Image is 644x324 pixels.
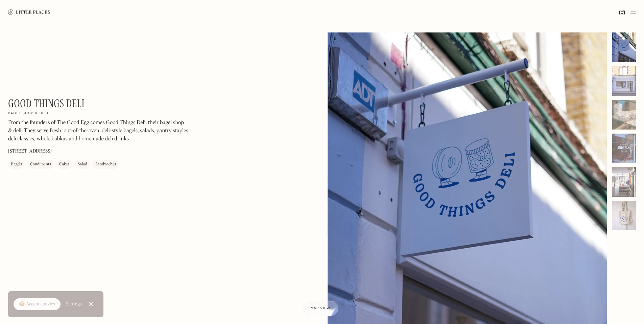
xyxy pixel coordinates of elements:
[8,97,85,110] h1: Good Things Deli
[66,297,82,312] a: Settings
[11,161,22,168] div: Bagels
[311,306,330,310] span: Map view
[30,161,51,168] div: Condiments
[14,298,61,310] a: 🍪 Accept cookies
[8,112,48,116] h2: Bagel shop & deli
[8,119,191,143] p: From the founders of The Good Egg comes Good Things Deli, their bagel shop & deli. They serve fre...
[66,302,82,306] div: Settings
[19,301,55,308] div: 🍪 Accept cookies
[303,301,338,316] a: Map view
[59,161,70,168] div: Cakes
[78,161,87,168] div: Salad
[85,297,98,311] a: Close Cookie Popup
[8,148,52,155] p: [STREET_ADDRESS]
[95,161,116,168] div: Sandwiches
